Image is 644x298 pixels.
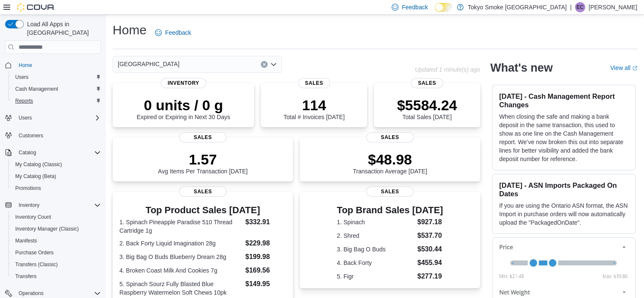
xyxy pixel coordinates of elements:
[499,112,628,163] p: When closing the safe and making a bank deposit in the same transaction, this used to show as one...
[366,187,414,197] span: Sales
[119,266,242,275] dt: 4. Broken Coast Milk And Cookies 7g
[19,202,39,209] span: Inventory
[270,61,277,68] button: Open list of options
[12,183,101,193] span: Promotions
[8,223,104,235] button: Inventory Manager (Classic)
[468,2,567,12] p: Tokyo Smoke [GEOGRAPHIC_DATA]
[12,271,101,281] span: Transfers
[119,218,242,235] dt: 1. Spinach Pineapple Paradise 510 Thread Cartridge 1g
[2,129,104,141] button: Customers
[19,114,32,121] span: Users
[12,183,44,193] a: Promotions
[337,205,443,215] h3: Top Brand Sales [DATE]
[8,235,104,247] button: Manifests
[2,199,104,211] button: Inventory
[15,60,101,70] span: Home
[15,148,39,158] button: Catalog
[417,258,443,268] dd: $455.94
[8,182,104,194] button: Promotions
[15,273,36,280] span: Transfers
[283,97,344,114] p: 114
[245,217,286,227] dd: $332.91
[8,270,104,282] button: Transfers
[12,96,101,106] span: Reports
[245,238,286,248] dd: $229.98
[12,72,101,82] span: Users
[12,236,40,246] a: Manifests
[19,132,43,139] span: Customers
[12,224,101,234] span: Inventory Manager (Classic)
[353,151,427,175] div: Transaction Average [DATE]
[15,131,47,141] a: Customers
[137,97,230,114] p: 0 units / 0 g
[15,97,33,104] span: Reports
[24,20,101,37] span: Load All Apps in [GEOGRAPHIC_DATA]
[397,97,457,114] p: $5584.24
[337,272,414,281] dt: 5. Figr
[8,95,104,107] button: Reports
[15,86,58,92] span: Cash Management
[298,78,330,88] span: Sales
[12,96,36,106] a: Reports
[8,211,104,223] button: Inventory Count
[15,74,28,81] span: Users
[402,3,428,11] span: Feedback
[15,173,56,180] span: My Catalog (Beta)
[15,130,101,140] span: Customers
[499,92,628,109] h3: [DATE] - Cash Management Report Changes
[589,2,637,12] p: [PERSON_NAME]
[283,97,344,120] div: Total # Invoices [DATE]
[366,132,414,142] span: Sales
[15,200,101,210] span: Inventory
[19,149,36,156] span: Catalog
[15,148,101,158] span: Catalog
[12,171,101,181] span: My Catalog (Beta)
[12,248,101,258] span: Purchase Orders
[15,200,43,210] button: Inventory
[12,171,60,181] a: My Catalog (Beta)
[15,249,54,256] span: Purchase Orders
[137,97,230,120] div: Expired or Expiring in Next 30 Days
[179,132,227,142] span: Sales
[15,261,58,268] span: Transfers (Classic)
[12,212,101,222] span: Inventory Count
[19,62,32,69] span: Home
[415,66,480,73] p: Updated 1 minute(s) ago
[2,112,104,124] button: Users
[499,201,628,227] p: If you are using the Ontario ASN format, the ASN Import in purchase orders will now automatically...
[417,271,443,281] dd: $277.19
[353,151,427,168] p: $48.98
[12,224,82,234] a: Inventory Manager (Classic)
[15,113,101,123] span: Users
[12,236,101,246] span: Manifests
[632,66,637,71] svg: External link
[8,71,104,83] button: Users
[12,159,66,170] a: My Catalog (Classic)
[15,161,62,168] span: My Catalog (Classic)
[158,151,248,168] p: 1.57
[119,253,242,261] dt: 3. Big Bag O Buds Blueberry Dream 28g
[15,60,36,70] a: Home
[15,214,51,220] span: Inventory Count
[19,290,44,297] span: Operations
[337,218,414,226] dt: 1. Spinach
[397,97,457,120] div: Total Sales [DATE]
[113,22,146,39] h1: Home
[12,212,55,222] a: Inventory Count
[411,78,443,88] span: Sales
[119,205,286,215] h3: Top Product Sales [DATE]
[12,84,61,94] a: Cash Management
[610,64,637,71] a: View allExternal link
[161,78,206,88] span: Inventory
[179,187,227,197] span: Sales
[12,159,101,170] span: My Catalog (Classic)
[261,61,268,68] button: Clear input
[12,84,101,94] span: Cash Management
[435,3,453,12] input: Dark Mode
[119,280,242,297] dt: 5. Spinach Sourz Fully Blasted Blue Raspberry Watermelon Soft Chews 10pk
[337,231,414,240] dt: 2. Shred
[2,147,104,159] button: Catalog
[165,28,191,37] span: Feedback
[337,259,414,267] dt: 4. Back Forty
